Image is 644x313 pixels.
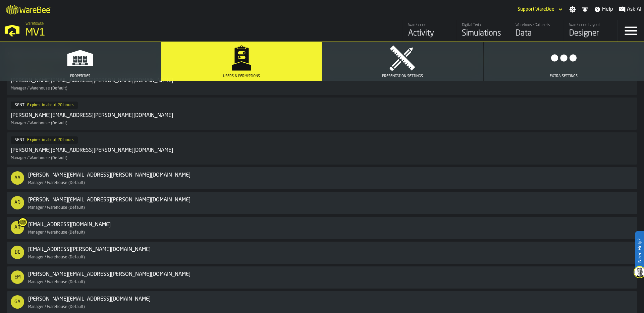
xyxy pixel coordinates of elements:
[28,205,221,210] div: Manager / Warehouse (Default)
[15,138,24,142] span: SENT
[515,5,564,13] div: DropdownMenuValue-Support WareBee
[28,280,221,285] div: Manager / Warehouse (Default)
[567,6,579,13] label: button-toggle-Settings
[602,5,613,13] span: Help
[616,5,644,13] label: button-toggle-Ask AI
[569,28,612,39] div: Designer
[223,74,260,78] span: Users & Permissions
[516,28,558,39] div: Data
[28,255,181,260] div: Manager / Warehouse (Default)
[518,7,554,12] div: DropdownMenuValue-Support WareBee
[11,171,24,185] div: AA
[11,121,67,126] span: Manager / Warehouse (Default)
[550,74,578,78] span: Extra Settings
[516,23,558,27] div: Warehouse Datasets
[382,74,423,78] span: Presentation Settings
[11,221,24,234] div: AR
[591,5,616,13] label: button-toggle-Help
[11,295,24,309] div: GA
[28,295,151,303] a: [PERSON_NAME][EMAIL_ADDRESS][DOMAIN_NAME]
[25,27,207,39] div: MV1
[462,23,504,27] div: Digital Twin
[510,20,563,42] a: link-to-/wh/i/3ccf57d1-1e0c-4a81-a3bb-c2011c5f0d50/data
[15,103,24,108] span: SENT
[28,181,221,185] div: Manager / Warehouse (Default)
[11,146,173,154] div: [PERSON_NAME][EMAIL_ADDRESS][PERSON_NAME][DOMAIN_NAME]
[70,74,90,78] span: Properties
[11,246,24,259] div: BE
[27,138,41,142] span: Expires
[11,196,24,209] div: AD
[627,5,641,13] span: Ask AI
[402,20,456,42] a: link-to-/wh/i/3ccf57d1-1e0c-4a81-a3bb-c2011c5f0d50/feed/
[636,232,643,269] label: Need Help?
[28,230,142,235] div: Manager / Warehouse (Default)
[579,6,591,13] label: button-toggle-Notifications
[28,270,191,278] a: [PERSON_NAME][EMAIL_ADDRESS][PERSON_NAME][DOMAIN_NAME]
[563,20,617,42] a: link-to-/wh/i/3ccf57d1-1e0c-4a81-a3bb-c2011c5f0d50/designer
[569,23,612,27] div: Warehouse Layout
[408,23,451,27] div: Warehouse
[456,20,510,42] a: link-to-/wh/i/3ccf57d1-1e0c-4a81-a3bb-c2011c5f0d50/simulations
[28,246,151,254] a: [EMAIL_ADDRESS][PERSON_NAME][DOMAIN_NAME]
[11,86,67,91] span: Manager / Warehouse (Default)
[42,103,74,108] div: Updated: N/A Created: 09/10/2025, 14:45:47
[11,156,67,161] span: Manager / Warehouse (Default)
[11,112,173,120] div: [PERSON_NAME][EMAIL_ADDRESS][PERSON_NAME][DOMAIN_NAME]
[25,21,44,26] span: Warehouse
[42,138,74,142] div: Updated: N/A Created: 09/10/2025, 14:45:47
[28,196,191,204] a: [PERSON_NAME][EMAIL_ADDRESS][PERSON_NAME][DOMAIN_NAME]
[11,270,24,284] div: EM
[28,305,181,309] div: Manager / Warehouse (Default)
[408,28,451,39] div: Activity
[28,221,111,229] a: [EMAIL_ADDRESS][DOMAIN_NAME]
[462,28,504,39] div: Simulations
[27,103,41,108] span: Expires
[28,171,191,179] a: [PERSON_NAME][EMAIL_ADDRESS][PERSON_NAME][DOMAIN_NAME]
[618,20,644,42] label: button-toggle-Menu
